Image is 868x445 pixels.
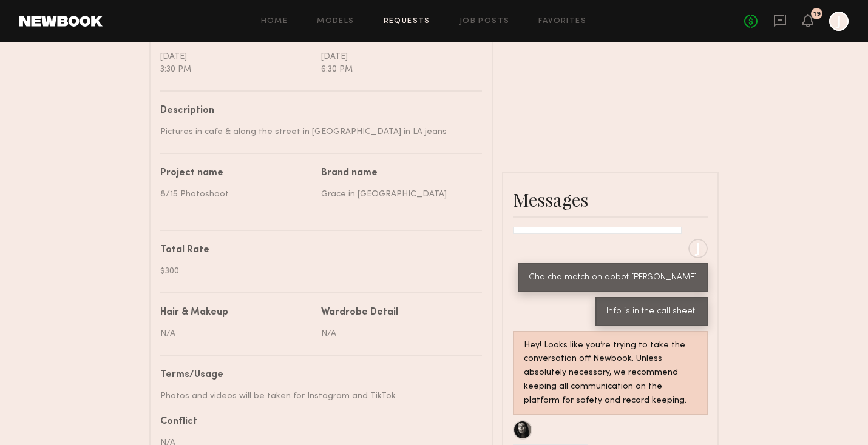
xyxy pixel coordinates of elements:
div: $300 [160,265,473,278]
div: Pictures in cafe & along the street in [GEOGRAPHIC_DATA] in LA jeans [160,125,473,138]
div: 6:30 PM [321,63,473,76]
a: Requests [384,18,430,25]
div: Terms/Usage [160,370,473,380]
a: Favorites [538,18,586,25]
div: Info is in the call sheet! [606,305,697,319]
div: Cha cha match on abbot [PERSON_NAME] [529,271,697,285]
div: Messages [513,187,708,212]
div: Description [160,106,473,116]
div: Grace in [GEOGRAPHIC_DATA] [321,188,473,201]
div: 19 [813,11,821,18]
div: N/A [321,327,473,340]
a: Home [261,18,288,25]
div: 8/15 Photoshoot [160,188,312,201]
div: Wardrobe Detail [321,308,398,318]
a: J [829,12,849,31]
div: Hair & Makeup [160,308,228,318]
div: [DATE] [321,50,473,63]
div: N/A [160,327,312,340]
div: [DATE] [160,50,312,63]
div: Total Rate [160,246,473,255]
a: Models [317,18,354,25]
div: Project name [160,169,312,178]
div: Brand name [321,169,473,178]
div: Photos and videos will be taken for Instagram and TikTok [160,390,473,403]
div: Hey! Looks like you’re trying to take the conversation off Newbook. Unless absolutely necessary, ... [524,339,697,409]
div: 3:30 PM [160,63,312,76]
div: Conflict [160,417,473,427]
a: Job Posts [459,18,510,25]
